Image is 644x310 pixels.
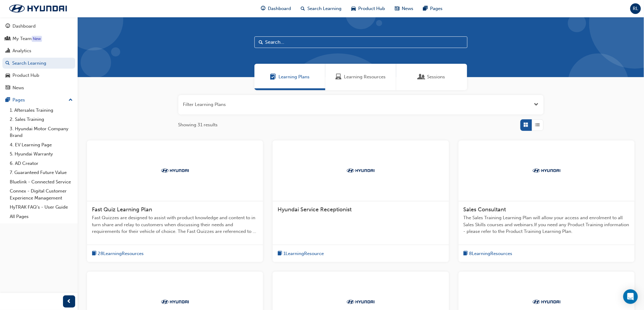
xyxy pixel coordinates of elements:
button: DashboardMy TeamAnalyticsSearch LearningProduct HubNews [2,19,75,94]
button: Pages [2,94,75,106]
span: guage-icon [5,24,10,29]
div: My Team [12,35,32,42]
a: 3. Hyundai Motor Company Brand [7,124,75,140]
span: Learning Plans [278,73,310,80]
a: Bluelink - Connected Service [7,177,75,187]
a: car-iconProduct Hub [346,2,390,15]
span: RL [633,5,639,12]
span: List [535,121,540,128]
div: Tooltip anchor [32,36,42,42]
button: RL [630,3,641,14]
button: book-icon28LearningResources [92,250,144,257]
span: Sessions [427,73,445,80]
span: Fast Quizzes are designed to assist with product knowledge and content to in turn share and relay... [92,214,258,235]
a: My Team [2,33,75,44]
div: News [12,84,24,91]
button: book-icon1LearningResource [278,250,324,257]
a: Learning PlansLearning Plans [254,64,325,90]
span: people-icon [5,36,10,42]
img: Trak [530,299,563,305]
a: HyTRAK FAQ's - User Guide [7,203,75,212]
a: SessionsSessions [396,64,467,90]
span: Product Hub [358,5,385,12]
a: Connex - Digital Customer Experience Management [7,186,75,203]
a: 1. Aftersales Training [7,106,75,115]
span: book-icon [464,250,468,257]
input: Search... [254,36,467,48]
span: Showing 31 results [178,121,218,128]
span: prev-icon [67,298,72,305]
span: Learning Resources [336,73,342,80]
img: Trak [158,299,192,305]
span: Search [259,39,263,46]
a: Search Learning [2,58,75,69]
img: Trak [158,168,192,174]
span: Search Learning [307,5,341,12]
a: TrakFast Quiz Learning PlanFast Quizzes are designed to assist with product knowledge and content... [87,141,263,262]
a: TrakSales ConsultantThe Sales Training Learning Plan will allow your access and enrolment to all ... [459,141,635,262]
a: pages-iconPages [418,2,447,15]
span: 8 Learning Resources [469,250,513,257]
span: Learning Plans [270,73,276,80]
span: up-icon [68,96,73,104]
span: Fast Quiz Learning Plan [92,206,152,213]
a: Product Hub [2,70,75,81]
span: car-icon [351,5,356,12]
div: Analytics [12,47,31,54]
a: All Pages [7,212,75,221]
span: news-icon [5,85,10,91]
a: 7. Guaranteed Future Value [7,168,75,177]
span: Pages [430,5,443,12]
a: 5. Hyundai Warranty [7,149,75,159]
a: news-iconNews [390,2,418,15]
span: Hyundai Service Receptionist [278,206,352,213]
span: News [402,5,413,12]
a: search-iconSearch Learning [296,2,346,15]
a: Learning ResourcesLearning Resources [325,64,396,90]
a: 2. Sales Training [7,115,75,124]
span: Learning Resources [344,73,386,80]
span: pages-icon [5,97,10,103]
span: chart-icon [5,48,10,54]
div: Pages [12,97,25,104]
img: Trak [3,2,73,15]
div: Dashboard [12,23,36,30]
button: book-icon8LearningResources [464,250,513,257]
a: TrakHyundai Service Receptionistbook-icon1LearningResource [273,141,449,262]
span: The Sales Training Learning Plan will allow your access and enrolment to all Sales Skills courses... [464,214,630,235]
span: book-icon [278,250,282,257]
a: News [2,82,75,94]
a: Dashboard [2,21,75,32]
img: Trak [344,299,377,305]
img: Trak [344,168,377,174]
a: 4. EV Learning Page [7,140,75,150]
span: search-icon [301,5,305,12]
span: 28 Learning Resources [98,250,144,257]
span: search-icon [5,61,10,66]
span: Sessions [418,73,425,80]
a: Analytics [2,45,75,56]
span: Grid [524,121,528,128]
span: Sales Consultant [464,206,506,213]
span: guage-icon [261,5,265,12]
button: Open the filter [534,101,539,108]
span: pages-icon [423,5,428,12]
span: news-icon [395,5,399,12]
div: Open Intercom Messenger [623,289,638,304]
a: guage-iconDashboard [256,2,296,15]
div: Product Hub [12,72,39,79]
span: car-icon [5,73,10,78]
span: Dashboard [268,5,291,12]
span: book-icon [92,250,96,257]
a: 6. AD Creator [7,159,75,168]
img: Trak [530,168,563,174]
span: 1 Learning Resource [283,250,324,257]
